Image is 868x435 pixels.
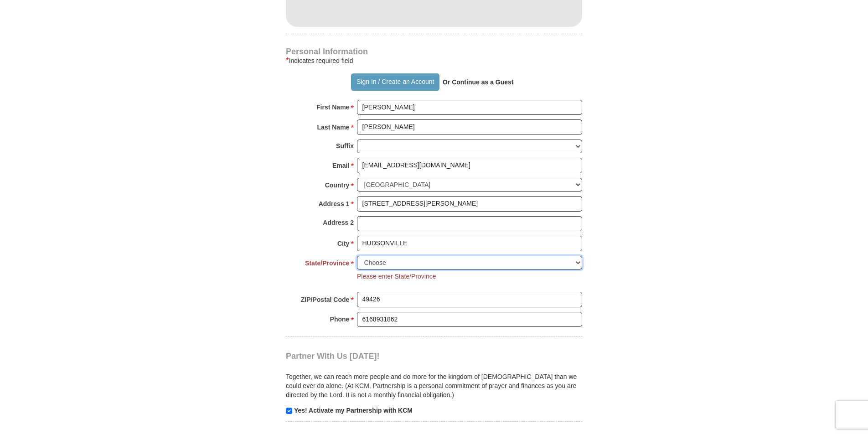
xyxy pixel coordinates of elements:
[443,78,514,86] strong: Or Continue as a Guest
[286,48,582,55] h4: Personal Information
[351,73,439,91] button: Sign In / Create an Account
[332,159,349,172] strong: Email
[336,140,354,152] strong: Suffix
[337,237,349,250] strong: City
[316,101,349,114] strong: First Name
[317,121,350,134] strong: Last Name
[305,257,349,269] strong: State/Province
[325,179,350,192] strong: Country
[301,293,350,306] strong: ZIP/Postal Code
[323,216,354,229] strong: Address 2
[330,313,350,326] strong: Phone
[286,55,582,66] div: Indicates required field
[286,352,380,361] span: Partner With Us [DATE]!
[294,407,413,414] strong: Yes! Activate my Partnership with KCM
[357,272,436,281] li: Please enter State/Province
[286,372,582,399] p: Together, we can reach more people and do more for the kingdom of [DEMOGRAPHIC_DATA] than we coul...
[319,197,350,210] strong: Address 1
